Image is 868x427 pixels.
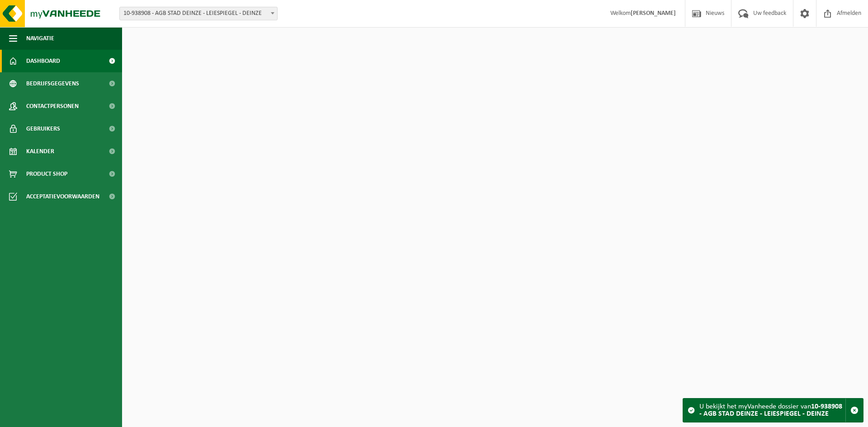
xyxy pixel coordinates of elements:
span: 10-938908 - AGB STAD DEINZE - LEIESPIEGEL - DEINZE [119,7,278,20]
span: Dashboard [26,50,60,72]
span: Bedrijfsgegevens [26,72,79,95]
span: Product Shop [26,163,67,185]
span: Gebruikers [26,117,60,140]
span: Kalender [26,140,54,163]
strong: 10-938908 - AGB STAD DEINZE - LEIESPIEGEL - DEINZE [699,403,842,418]
span: Contactpersonen [26,95,79,117]
span: Acceptatievoorwaarden [26,185,99,208]
strong: [PERSON_NAME] [631,10,676,17]
span: 10-938908 - AGB STAD DEINZE - LEIESPIEGEL - DEINZE [120,7,277,20]
iframe: chat widget [5,407,151,427]
div: U bekijkt het myVanheede dossier van [699,399,845,422]
span: Navigatie [26,27,54,50]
